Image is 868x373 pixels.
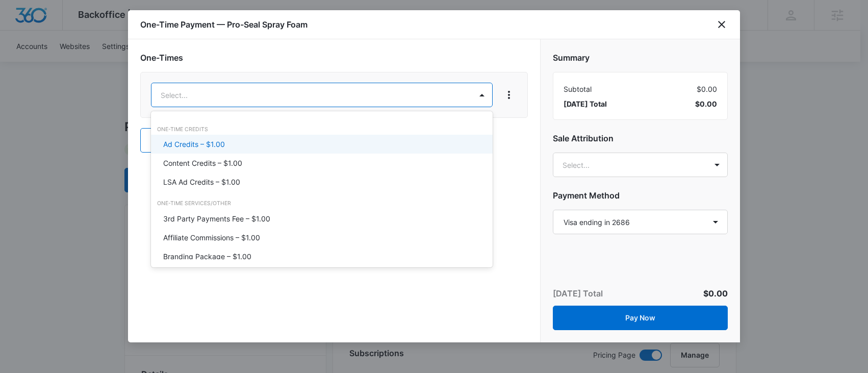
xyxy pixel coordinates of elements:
p: Affiliate Commissions – $1.00 [163,232,260,243]
p: Content Credits – $1.00 [163,158,242,168]
p: Ad Credits – $1.00 [163,139,225,150]
div: One-Time Services/Other [151,200,493,208]
div: One-Time Credits [151,126,493,134]
p: 3rd Party Payments Fee – $1.00 [163,213,270,224]
p: LSA Ad Credits – $1.00 [163,177,240,187]
p: Branding Package – $1.00 [163,251,251,262]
